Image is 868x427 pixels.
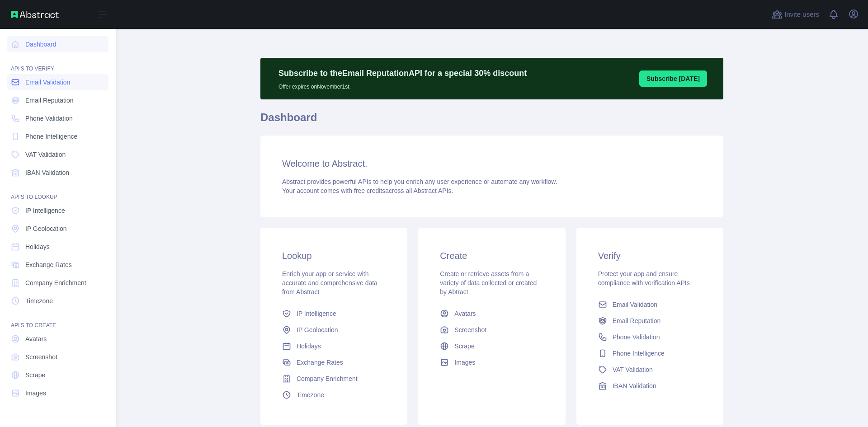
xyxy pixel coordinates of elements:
[25,150,66,159] span: VAT Validation
[7,128,108,145] a: Phone Intelligence
[25,206,65,215] span: IP Intelligence
[282,270,377,296] span: Enrich your app or service with accurate and comprehensive data from Abstract
[594,329,705,345] a: Phone Validation
[598,249,702,262] h3: Verify
[278,338,389,354] a: Holidays
[25,334,47,343] span: Avatars
[454,358,475,367] span: Images
[639,70,707,87] button: Subscribe [DATE]
[25,296,53,305] span: Timezone
[25,242,50,251] span: Holidays
[297,309,336,318] span: IP Intelligence
[25,168,69,177] span: IBAN Validation
[613,349,665,358] span: Phone Intelligence
[25,389,46,398] span: Images
[25,78,70,87] span: Email Validation
[282,157,702,170] h3: Welcome to Abstract.
[436,322,547,338] a: Screenshot
[278,80,527,90] p: Offer expires on November 1st.
[25,114,73,123] span: Phone Validation
[11,11,59,18] img: Abstract API
[454,325,486,334] span: Screenshot
[613,365,653,374] span: VAT Validation
[440,270,537,296] span: Create or retrieve assets from a variety of data collected or created by Abtract
[594,361,705,378] a: VAT Validation
[7,183,108,201] div: API'S TO LOOKUP
[454,309,476,318] span: Avatars
[440,249,543,262] h3: Create
[25,96,74,105] span: Email Reputation
[7,54,108,72] div: API'S TO VERIFY
[7,146,108,163] a: VAT Validation
[25,224,67,233] span: IP Geolocation
[282,187,453,194] span: Your account comes with across all Abstract APIs.
[784,9,819,20] span: Invite users
[7,293,108,309] a: Timezone
[594,313,705,329] a: Email Reputation
[454,342,474,351] span: Scrape
[436,354,547,371] a: Images
[278,387,389,403] a: Timezone
[297,374,358,383] span: Company Enrichment
[297,390,324,399] span: Timezone
[436,338,547,354] a: Scrape
[613,381,656,390] span: IBAN Validation
[7,331,108,347] a: Avatars
[354,187,385,194] span: free credits
[7,275,108,291] a: Company Enrichment
[7,202,108,219] a: IP Intelligence
[7,239,108,255] a: Holidays
[770,7,821,22] button: Invite users
[25,260,72,269] span: Exchange Rates
[25,371,45,380] span: Scrape
[594,345,705,361] a: Phone Intelligence
[594,296,705,313] a: Email Validation
[25,132,77,141] span: Phone Intelligence
[613,300,657,309] span: Email Validation
[436,305,547,322] a: Avatars
[278,371,389,387] a: Company Enrichment
[282,249,386,262] h3: Lookup
[278,322,389,338] a: IP Geolocation
[7,92,108,108] a: Email Reputation
[278,354,389,371] a: Exchange Rates
[7,221,108,237] a: IP Geolocation
[613,316,661,325] span: Email Reputation
[7,164,108,181] a: IBAN Validation
[7,110,108,127] a: Phone Validation
[278,67,527,80] p: Subscribe to the Email Reputation API for a special 30 % discount
[7,349,108,365] a: Screenshot
[7,311,108,329] div: API'S TO CREATE
[25,278,86,287] span: Company Enrichment
[297,358,343,367] span: Exchange Rates
[297,342,321,351] span: Holidays
[7,36,108,52] a: Dashboard
[25,352,57,361] span: Screenshot
[7,74,108,90] a: Email Validation
[297,325,338,334] span: IP Geolocation
[7,257,108,273] a: Exchange Rates
[260,110,723,132] h1: Dashboard
[282,178,557,185] span: Abstract provides powerful APIs to help you enrich any user experience or automate any workflow.
[7,367,108,383] a: Scrape
[613,333,660,342] span: Phone Validation
[278,305,389,322] a: IP Intelligence
[7,385,108,401] a: Images
[594,378,705,394] a: IBAN Validation
[598,270,690,286] span: Protect your app and ensure compliance with verification APIs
